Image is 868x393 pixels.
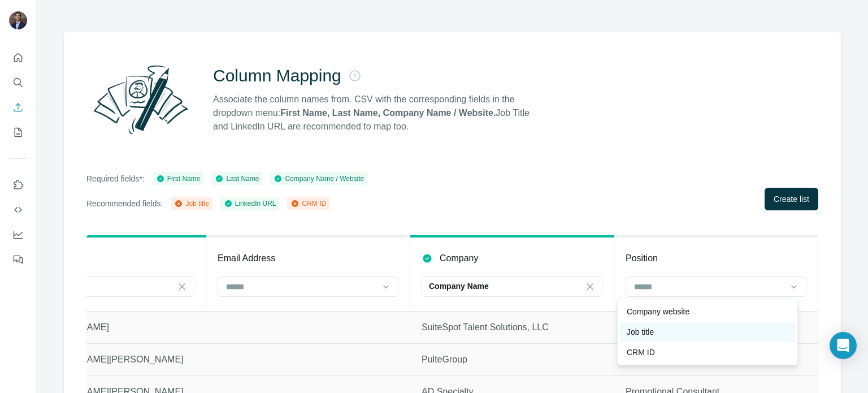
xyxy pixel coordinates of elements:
p: Required fields*: [86,173,145,184]
div: Job title [174,198,209,209]
p: [URL][DOMAIN_NAME] [14,321,194,334]
div: CRM ID [290,198,326,209]
h2: Column Mapping [213,66,341,86]
p: [URL][DOMAIN_NAME][PERSON_NAME] [14,353,194,366]
button: Create list [765,188,818,210]
p: Company Name [429,280,489,292]
img: Avatar [9,11,27,29]
p: CRM ID [627,347,655,358]
p: Recommended fields: [86,198,163,209]
p: Position [626,252,658,265]
div: LinkedIn URL [224,198,276,209]
p: Associate the column names from. CSV with the corresponding fields in the dropdown menu: Job Titl... [213,93,540,133]
button: Use Surfe API [9,200,27,220]
span: Create list [774,193,809,205]
button: Feedback [9,249,27,270]
p: SuiteSpot Talent Solutions, LLC [422,321,602,334]
button: Quick start [9,47,27,68]
button: Use Surfe on LinkedIn [9,175,27,195]
p: PulteGroup [422,353,602,366]
p: Company website [627,306,689,317]
button: My lists [9,122,27,142]
div: Open Intercom Messenger [830,332,857,359]
div: First Name [156,174,201,184]
img: Surfe Illustration - Column Mapping [86,59,195,140]
div: Last Name [215,174,259,184]
button: Search [9,72,27,93]
strong: First Name, Last Name, Company Name / Website. [280,108,496,118]
button: Enrich CSV [9,97,27,118]
p: Company [440,252,478,265]
p: Email Address [218,252,275,265]
p: Job title [627,326,654,338]
button: Dashboard [9,224,27,245]
div: Company Name / Website [274,174,364,184]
